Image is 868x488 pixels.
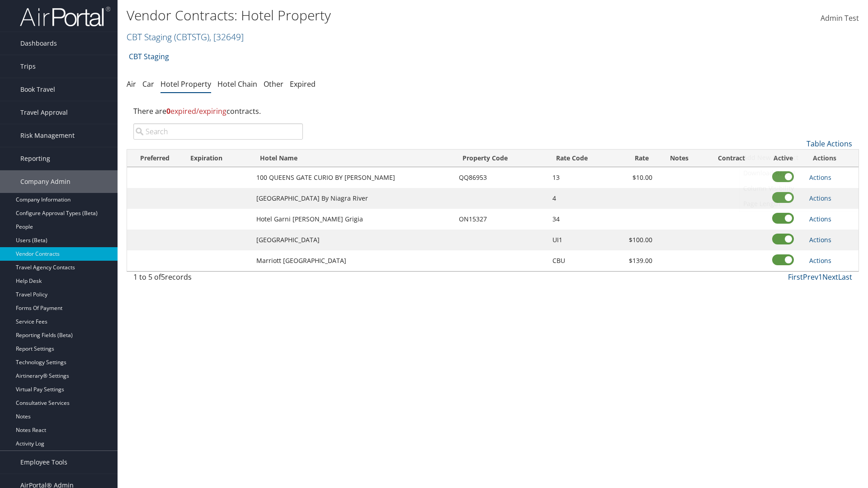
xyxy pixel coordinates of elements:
[20,101,68,124] span: Travel Approval
[20,451,67,474] span: Employee Tools
[20,147,50,170] span: Reporting
[740,181,859,196] a: Column Visibility
[20,55,36,78] span: Trips
[740,196,859,211] a: Page Length
[20,124,75,147] span: Risk Management
[20,78,55,101] span: Book Travel
[740,150,859,165] a: Add New Contract
[20,170,71,193] span: Company Admin
[20,32,57,55] span: Dashboards
[20,6,110,27] img: airportal-logo.png
[740,165,859,181] a: Download Report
